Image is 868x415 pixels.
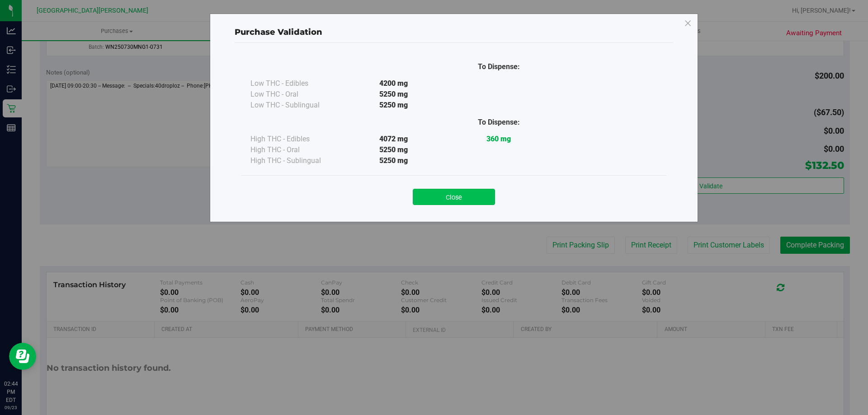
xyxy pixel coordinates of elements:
div: 5250 mg [341,89,446,100]
div: Low THC - Edibles [250,78,341,89]
div: 5250 mg [341,155,446,166]
iframe: Resource center [9,343,36,370]
div: Low THC - Oral [250,89,341,100]
div: Low THC - Sublingual [250,100,341,111]
div: High THC - Sublingual [250,155,341,166]
div: To Dispense: [446,61,552,72]
div: 4200 mg [341,78,446,89]
span: Purchase Validation [235,27,322,37]
div: 5250 mg [341,145,446,155]
strong: 360 mg [486,135,511,143]
div: 5250 mg [341,100,446,111]
div: To Dispense: [446,117,552,128]
div: 4072 mg [341,134,446,145]
div: High THC - Edibles [250,134,341,145]
button: Close [413,189,495,205]
div: High THC - Oral [250,145,341,155]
